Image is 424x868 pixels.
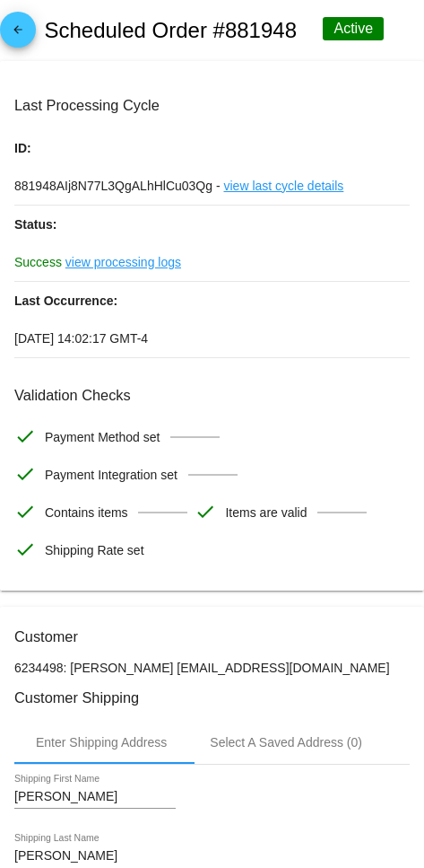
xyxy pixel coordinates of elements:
mat-icon: check [14,425,36,447]
span: Payment Integration set [45,456,177,494]
h3: Validation Checks [14,387,410,404]
span: Items are valid [225,494,307,531]
span: Contains items [45,494,128,531]
mat-icon: check [14,501,36,522]
span: Success [14,255,62,269]
mat-icon: arrow_back [7,23,29,45]
h3: Customer [14,628,410,645]
mat-icon: check [195,501,216,522]
input: Shipping Last Name [14,849,176,864]
div: Select A Saved Address (0) [210,735,362,750]
span: [DATE] 14:02:17 GMT-4 [14,331,148,346]
p: Status: [14,206,410,243]
h3: Customer Shipping [14,689,410,706]
div: Enter Shipping Address [36,735,167,750]
a: view processing logs [65,243,181,281]
span: 881948AIj8N77L3QgALhHlCu03Qg - [14,179,221,193]
mat-icon: check [14,463,36,485]
h3: Last Processing Cycle [14,97,410,114]
span: Shipping Rate set [45,531,144,569]
p: Last Occurrence: [14,282,410,320]
span: Payment Method set [45,418,160,456]
p: ID: [14,129,410,167]
p: 6234498: [PERSON_NAME] [EMAIL_ADDRESS][DOMAIN_NAME] [14,661,410,675]
h2: Scheduled Order #881948 [44,18,297,43]
div: Active [323,17,384,40]
input: Shipping First Name [14,790,176,804]
mat-icon: check [14,539,36,560]
a: view last cycle details [224,167,344,205]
